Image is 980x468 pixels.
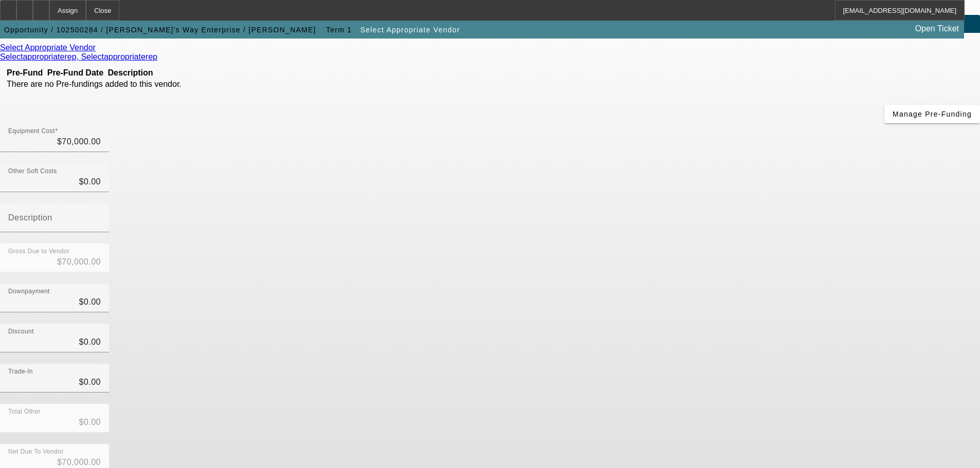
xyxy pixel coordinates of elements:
[358,21,462,39] button: Select Appropriate Vendor
[44,68,106,78] th: Pre-Fund Date
[8,328,34,335] mat-label: Discount
[8,213,52,222] mat-label: Description
[911,20,963,38] a: Open Ticket
[326,26,352,34] span: Term 1
[8,128,55,135] mat-label: Equipment Cost
[8,168,57,175] mat-label: Other Soft Costs
[8,448,64,455] mat-label: Net Due To Vendor
[893,110,972,118] span: Manage Pre-Funding
[884,105,980,123] button: Manage Pre-Funding
[6,79,256,89] td: There are no Pre-fundings added to this vendor.
[8,408,41,415] mat-label: Total Other
[8,248,69,255] mat-label: Gross Due to Vendor
[323,21,355,39] button: Term 1
[108,68,256,78] th: Description
[6,68,43,78] th: Pre-Fund
[360,26,460,34] span: Select Appropriate Vendor
[4,26,316,34] span: Opportunity / 102500284 / [PERSON_NAME]'s Way Enterprise / [PERSON_NAME]
[8,288,50,295] mat-label: Downpayment
[8,368,33,375] mat-label: Trade-In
